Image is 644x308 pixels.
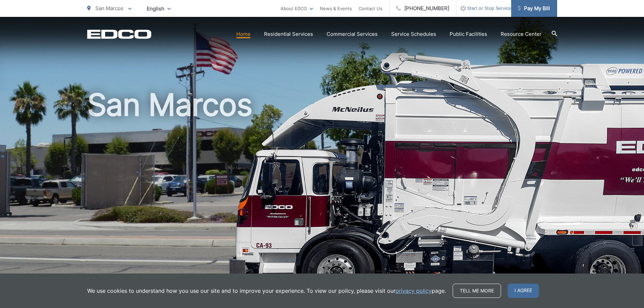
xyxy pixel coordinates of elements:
span: Pay My Bill [518,4,550,13]
p: We use cookies to understand how you use our site and to improve your experience. To view our pol... [87,287,446,295]
span: English [142,3,176,15]
span: I agree [508,284,539,298]
a: EDCD logo. Return to the homepage. [87,29,151,39]
a: About EDCO [281,4,313,13]
a: Resource Center [501,30,542,38]
a: Commercial Services [327,30,378,38]
a: Tell me more [453,284,501,298]
a: Service Schedules [391,30,436,38]
a: Home [236,30,251,38]
a: Public Facilities [450,30,487,38]
span: San Marcos [95,5,123,11]
a: Contact Us [359,4,382,13]
a: privacy policy [396,287,432,295]
h1: San Marcos [87,88,557,302]
a: Residential Services [264,30,313,38]
a: News & Events [320,4,352,13]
